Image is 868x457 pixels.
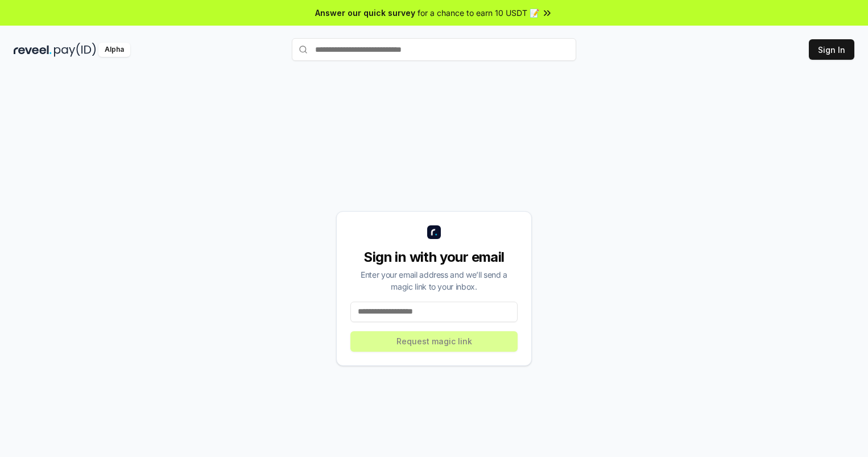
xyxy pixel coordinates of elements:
div: Alpha [98,43,130,57]
button: Sign In [809,39,854,60]
img: pay_id [54,43,96,57]
img: reveel_dark [14,43,52,57]
img: logo_small [427,225,441,239]
div: Sign in with your email [350,248,518,266]
span: Answer our quick survey [315,7,415,19]
div: Enter your email address and we’ll send a magic link to your inbox. [350,269,518,293]
span: for a chance to earn 10 USDT 📝 [418,7,539,19]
